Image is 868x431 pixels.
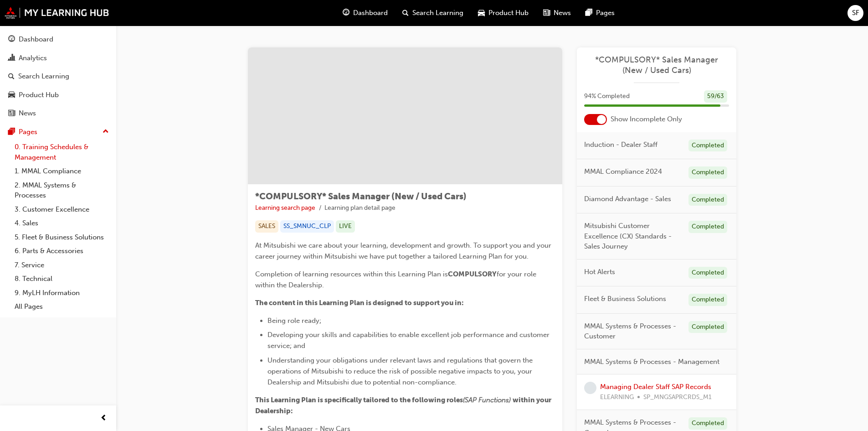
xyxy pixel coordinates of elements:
div: Completed [688,267,727,279]
a: 5. Fleet & Business Solutions [11,230,113,244]
img: mmal [5,7,109,19]
span: Fleet & Business Solutions [584,294,666,304]
div: Analytics [19,53,47,63]
li: Learning plan detail page [324,203,395,213]
div: Completed [688,417,727,430]
a: guage-iconDashboard [335,4,395,22]
span: COMPULSORY [448,270,497,278]
div: Search Learning [18,71,69,82]
a: 6. Parts & Accessories [11,244,113,258]
div: Completed [688,321,727,333]
a: 1. MMAL Compliance [11,164,113,178]
span: Being role ready; [267,317,321,325]
div: SS_SMNUC_CLP [280,220,334,233]
a: 9. MyLH Information [11,286,113,300]
span: MMAL Compliance 2024 [584,166,662,177]
span: prev-icon [100,413,107,424]
span: pages-icon [586,7,592,19]
a: Product Hub [4,87,113,104]
a: search-iconSearch Learning [395,4,471,22]
span: search-icon [402,7,409,19]
span: News [554,8,571,18]
span: up-icon [103,126,109,138]
div: Product Hub [19,90,59,100]
a: 4. Sales [11,216,113,230]
a: News [4,105,113,122]
button: Pages [4,124,113,140]
span: Dashboard [353,8,388,18]
span: Induction - Dealer Staff [584,140,657,150]
a: 8. Technical [11,272,113,286]
a: 2. MMAL Systems & Processes [11,178,113,203]
span: car-icon [478,7,485,19]
a: 0. Training Schedules & Management [11,140,113,164]
span: At Mitsubishi we care about your learning, development and growth. To support you and your career... [255,241,553,260]
span: The content in this Learning Plan is designed to support you in: [255,299,464,307]
span: guage-icon [8,36,15,44]
span: car-icon [8,91,15,99]
span: Search Learning [412,8,463,18]
a: Search Learning [4,68,113,85]
div: LIVE [336,220,355,233]
div: Completed [688,140,727,152]
span: for your role within the Dealership. [255,270,538,289]
span: Mitsubishi Customer Excellence (CX) Standards - Sales Journey [584,221,681,252]
a: Dashboard [4,31,113,48]
a: news-iconNews [536,4,578,22]
button: DashboardAnalyticsSearch LearningProduct HubNews [4,29,113,124]
span: chart-icon [8,54,15,62]
div: News [19,108,36,119]
span: search-icon [8,73,15,81]
span: Product Hub [488,8,529,18]
button: SF [847,5,863,21]
a: 3. Customer Excellence [11,203,113,217]
a: car-iconProduct Hub [471,4,536,22]
span: SP_MNGSAPRCRDS_M1 [643,392,712,403]
span: guage-icon [343,7,349,19]
a: Analytics [4,50,113,67]
span: Developing your skills and capabilities to enable excellent job performance and customer service;... [267,331,551,350]
span: pages-icon [8,128,15,136]
div: SALES [255,220,278,233]
span: MMAL Systems & Processes - Customer [584,321,681,342]
span: ELEARNING [600,392,634,403]
span: Completion of learning resources within this Learning Plan is [255,270,448,278]
div: Completed [688,166,727,179]
a: Managing Dealer Staff SAP Records [600,383,711,391]
div: Completed [688,221,727,233]
span: within your Dealership: [255,396,553,415]
span: Understanding your obligations under relevant laws and regulations that govern the operations of ... [267,356,534,386]
span: Show Incomplete Only [611,114,682,125]
span: learningRecordVerb_NONE-icon [584,382,596,394]
a: *COMPULSORY* Sales Manager (New / Used Cars) [584,55,729,75]
span: MMAL Systems & Processes - Management [584,357,719,367]
span: 94 % Completed [584,91,630,102]
span: Diamond Advantage - Sales [584,194,671,204]
span: news-icon [8,109,15,118]
span: *COMPULSORY* Sales Manager (New / Used Cars) [255,191,467,202]
span: This Learning Plan is specifically tailored to the following roles [255,396,463,404]
a: Learning search page [255,204,315,212]
a: pages-iconPages [578,4,622,22]
div: Dashboard [19,34,53,45]
span: (SAP Functions) [463,396,511,404]
div: Completed [688,194,727,206]
div: Pages [19,127,37,137]
span: Hot Alerts [584,267,615,277]
div: 59 / 63 [704,90,727,103]
span: SF [852,8,859,18]
a: 7. Service [11,258,113,272]
span: Pages [596,8,615,18]
div: Completed [688,294,727,306]
a: All Pages [11,300,113,314]
span: news-icon [543,7,550,19]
